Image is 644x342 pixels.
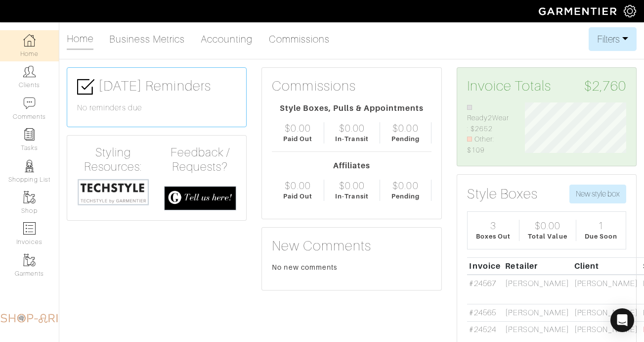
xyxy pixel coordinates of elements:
[467,186,538,202] h3: Style Boxes
[272,238,431,254] h3: New Comments
[391,134,420,144] div: Pending
[469,279,496,288] a: #24567
[109,29,185,49] a: Business Metrics
[534,2,624,20] img: garmentier-logo-header-white-b43fb05a5012e4ada735d5af1a66efaba907eab6374d6393d1fbf88cb4ef424d.png
[572,275,641,304] td: [PERSON_NAME]
[269,29,330,49] a: Commissions
[272,78,356,95] h3: Commissions
[467,257,503,275] th: Invoice
[584,78,626,95] span: $2,760
[335,192,369,201] div: In-Transit
[67,29,93,50] a: Home
[469,325,496,334] a: #24524
[490,220,496,232] div: 3
[572,304,641,322] td: [PERSON_NAME]
[339,122,365,134] div: $0.00
[503,304,572,322] td: [PERSON_NAME]
[392,180,418,192] div: $0.00
[23,160,36,172] img: stylists-icon-eb353228a002819b7ec25b43dbf5f0378dd9e0616d9560372ff212230b889e62.png
[23,65,36,78] img: clients-icon-6bae9207a08558b7cb47a8932f037763ab4055f8c8b6bfacd5dc20c3e0201464.png
[285,180,310,192] div: $0.00
[391,192,420,201] div: Pending
[503,257,572,275] th: Retailer
[469,308,496,317] a: #24565
[164,186,236,210] img: feedback_requests-3821251ac2bd56c73c230f3229a5b25d6eb027adea667894f41107c140538ee0.png
[624,5,636,17] img: gear-icon-white-bd11855cb880d31180b6d7d6211b90ccbf57a29d726f0c71d8c61bd08dd39cc2.png
[285,122,310,134] div: $0.00
[272,102,431,114] div: Style Boxes, Pulls & Appointments
[77,178,149,206] img: techstyle-93310999766a10050dc78ceb7f971a75838126fd19372ce40ba20cdf6a89b94b.png
[23,34,36,47] img: dashboard-icon-dbcd8f5a0b271acd01030246c82b418ddd0df26cd7fceb0bd07c9910d44c42f6.png
[23,128,36,141] img: reminder-icon-8004d30b9f0a5d33ae49ab947aed9ed385cf756f9e5892f1edd6e32f2345188e.png
[335,134,369,144] div: In-Transit
[23,254,36,266] img: garments-icon-b7da505a4dc4fd61783c78ac3ca0ef83fa9d6f193b1c9dc38574b1d14d53ca28.png
[572,257,641,275] th: Client
[598,220,604,232] div: 1
[77,78,94,96] img: check-box-icon-36a4915ff3ba2bd8f6e4f29bc755bb66becd62c870f447fc0dd1365fcfddab58.png
[283,134,312,144] div: Paid Out
[164,146,236,174] h4: Feedback / Requests?
[201,29,253,49] a: Accounting
[339,180,365,192] div: $0.00
[528,232,567,241] div: Total Value
[392,122,418,134] div: $0.00
[77,78,236,96] h3: [DATE] Reminders
[467,78,626,95] h3: Invoice Totals
[610,308,634,332] div: Open Intercom Messenger
[467,102,510,135] li: Ready2Wear: $2652
[23,222,36,235] img: orders-icon-0abe47150d42831381b5fb84f609e132dff9fe21cb692f30cb5eec754e2cba89.png
[535,220,560,232] div: $0.00
[77,103,236,113] h6: No reminders due
[283,192,312,201] div: Paid Out
[467,134,510,155] li: Other: $109
[23,191,36,203] img: garments-icon-b7da505a4dc4fd61783c78ac3ca0ef83fa9d6f193b1c9dc38574b1d14d53ca28.png
[272,262,431,272] div: No new comments
[476,232,511,241] div: Boxes Out
[503,275,572,304] td: [PERSON_NAME]
[23,97,36,109] img: comment-icon-a0a6a9ef722e966f86d9cbdc48e553b5cf19dbc54f86b18d962a5391bc8f6eb6.png
[77,146,149,174] h4: Styling Resources:
[569,185,626,203] button: New style box
[272,160,431,172] div: Affiliates
[585,232,617,241] div: Due Soon
[589,27,637,51] button: Filters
